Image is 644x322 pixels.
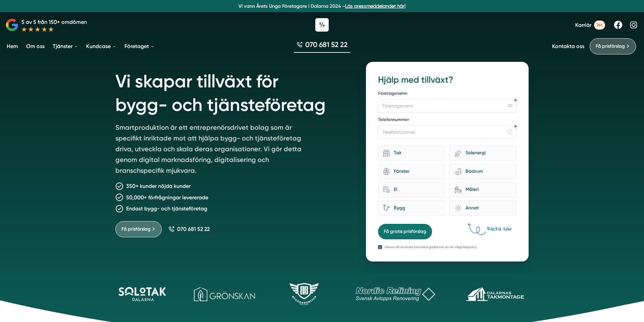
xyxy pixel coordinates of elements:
p: 50,000+ förfrågningar levererade [126,193,208,202]
div: Obligatoriskt [514,125,517,128]
a: 070 681 52 22 [294,40,350,53]
p: Endast bygg- och tjänsteföretag [126,204,207,213]
span: Få prisförslag [121,226,151,233]
a: Få prisförslag [115,221,162,237]
a: Tjänster [51,38,79,55]
span: Få prisförslag [596,43,625,50]
input: Företagsnamn [378,99,517,113]
a: Få prisförslag [590,38,636,54]
span: 070 681 52 22 [177,226,210,232]
p: Vi vann Årets Unga Företagare i Dalarna 2024 – [3,3,641,9]
a: Hem [5,38,19,55]
h3: Hjälp med tillväxt? [378,74,517,86]
p: Smartproduktion är ett entreprenörsdrivet bolag som är specifikt inriktade mot att hjälpa bygg- o... [115,122,309,178]
span: Karriär [575,22,591,28]
p: Genom att använda formuläret godkänner du vår integritetspolicy. [385,245,477,249]
a: Företaget [123,38,156,55]
input: Telefonnummer [378,125,517,139]
span: 070 681 52 22 [305,40,347,49]
a: 070 681 52 22 [168,226,210,232]
button: Få gratis prisförslag [378,224,432,239]
span: 2st [594,21,605,30]
label: Företagsnamn [378,90,517,98]
a: Kundcase [85,38,118,55]
a: Kontakta oss [552,43,584,49]
a: Läs pressmeddelandet här! [345,3,406,9]
div: Obligatoriskt [514,99,517,102]
label: Telefonnummer [378,117,517,124]
p: 350+ kunder nöjda kunder [126,182,191,190]
a: Om oss [25,38,46,55]
a: Karriär 2st [575,21,605,30]
p: 5 av 5 från 150+ omdömen [21,18,87,26]
h1: Vi skapar tillväxt för bygg- och tjänsteföretag [115,62,350,122]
